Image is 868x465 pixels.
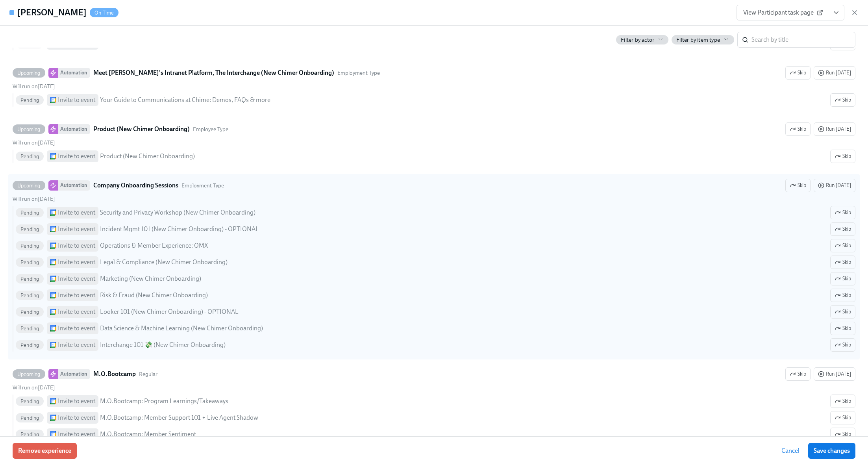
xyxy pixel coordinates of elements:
[835,225,851,233] span: Skip
[751,32,855,48] input: Search by title
[58,241,95,250] div: Invite to event
[13,83,55,90] span: Friday, October 24th 2025, 11:00 am
[16,154,44,159] span: Pending
[193,126,228,133] span: This automation uses the "Employee Type" audience
[672,35,734,44] button: Filter by item type
[814,122,855,136] button: UpcomingAutomationProduct (New Chimer Onboarding)Employee TypeSkipWill run on[DATE]Pending Invite...
[93,181,178,190] strong: Company Onboarding Sessions
[737,5,828,20] a: View Participant task page
[17,7,87,19] h4: [PERSON_NAME]
[58,341,95,349] div: Invite to event
[790,125,806,133] span: Skip
[100,274,201,283] div: Marketing (New Chimer Onboarding)
[58,430,95,439] div: Invite to event
[16,342,44,348] span: Pending
[139,371,157,378] span: This automation uses the "Regular" audience
[58,397,95,406] div: Invite to event
[100,413,258,422] div: M.O.Bootcamp: Member Support 101 + Live Agent Shadow
[814,66,855,80] button: UpcomingAutomationMeet [PERSON_NAME]'s Intranet Platform, The Interchange (New Chimer Onboarding)...
[830,305,855,319] button: UpcomingAutomationCompany Onboarding SessionsEmployment TypeSkipRun [DATE]Will run on[DATE]Pendin...
[835,209,851,217] span: Skip
[830,395,855,408] button: UpcomingAutomationM.O.BootcampRegularSkipRun [DATE]Will run on[DATE]Pending Invite to event M.O.B...
[676,36,720,44] span: Filter by item type
[58,369,90,379] div: Automation
[93,369,136,379] strong: M.O.Bootcamp
[808,443,855,459] button: Save changes
[830,93,855,107] button: UpcomingAutomationMeet [PERSON_NAME]'s Intranet Platform, The Interchange (New Chimer Onboarding)...
[58,96,95,104] div: Invite to event
[818,125,851,133] span: Run [DATE]
[835,291,851,299] span: Skip
[830,239,855,252] button: UpcomingAutomationCompany Onboarding SessionsEmployment TypeSkipRun [DATE]Will run on[DATE]Pendin...
[830,428,855,441] button: UpcomingAutomationM.O.BootcampRegularSkipRun [DATE]Will run on[DATE]Pending Invite to event M.O.B...
[100,208,255,217] div: Security and Privacy Workshop (New Chimer Onboarding)
[16,97,44,103] span: Pending
[16,309,44,315] span: Pending
[16,293,44,298] span: Pending
[100,397,228,406] div: M.O.Bootcamp: Program Learnings/Takeaways
[100,324,263,333] div: Data Science & Machine Learning (New Chimer Onboarding)
[830,289,855,302] button: UpcomingAutomationCompany Onboarding SessionsEmployment TypeSkipRun [DATE]Will run on[DATE]Pendin...
[16,210,44,216] span: Pending
[790,182,806,189] span: Skip
[13,126,45,132] span: Upcoming
[835,96,851,104] span: Skip
[58,413,95,422] div: Invite to event
[13,443,77,459] button: Remove experience
[58,208,95,217] div: Invite to event
[58,308,95,316] div: Invite to event
[100,225,259,233] div: Incident Mgmt 101 (New Chimer Onboarding) - OPTIONAL
[100,341,226,349] div: Interchange 101 💸 (New Chimer Onboarding)
[58,152,95,161] div: Invite to event
[835,308,851,316] span: Skip
[830,272,855,285] button: UpcomingAutomationCompany Onboarding SessionsEmployment TypeSkipRun [DATE]Will run on[DATE]Pendin...
[835,341,851,349] span: Skip
[835,397,851,405] span: Skip
[790,370,806,378] span: Skip
[616,35,668,44] button: Filter by actor
[13,196,55,202] span: Friday, October 24th 2025, 11:00 am
[58,225,95,233] div: Invite to event
[781,447,800,455] span: Cancel
[100,258,228,267] div: Legal & Compliance (New Chimer Onboarding)
[18,447,71,455] span: Remove experience
[16,259,44,265] span: Pending
[835,258,851,266] span: Skip
[100,430,196,439] div: M.O.Bootcamp: Member Sentiment
[58,274,95,283] div: Invite to event
[814,447,850,455] span: Save changes
[790,69,806,77] span: Skip
[835,275,851,283] span: Skip
[337,69,380,77] span: This automation uses the "Employment Type" audience
[16,226,44,232] span: Pending
[830,150,855,163] button: UpcomingAutomationProduct (New Chimer Onboarding)Employee TypeSkipRun [DATE]Will run on[DATE]Pend...
[835,242,851,250] span: Skip
[830,338,855,352] button: UpcomingAutomationCompany Onboarding SessionsEmployment TypeSkipRun [DATE]Will run on[DATE]Pendin...
[93,124,190,134] strong: Product (New Chimer Onboarding)
[830,206,855,219] button: UpcomingAutomationCompany Onboarding SessionsEmployment TypeSkipRun [DATE]Will run on[DATE]Pendin...
[100,152,195,161] div: Product (New Chimer Onboarding)
[100,96,270,104] div: Your Guide to Communications at Chime: Demos, FAQs & more
[621,36,654,44] span: Filter by actor
[90,10,118,16] span: On Time
[13,70,45,76] span: Upcoming
[785,367,811,381] button: UpcomingAutomationM.O.BootcampRegularRun [DATE]Will run on[DATE]Pending Invite to event M.O.Bootc...
[835,324,851,332] span: Skip
[58,324,95,333] div: Invite to event
[13,371,45,377] span: Upcoming
[13,183,45,189] span: Upcoming
[835,152,851,160] span: Skip
[830,411,855,424] button: UpcomingAutomationM.O.BootcampRegularSkipRun [DATE]Will run on[DATE]Pending Invite to event M.O.B...
[16,432,44,437] span: Pending
[814,367,855,381] button: UpcomingAutomationM.O.BootcampRegularSkipWill run on[DATE]Pending Invite to event M.O.Bootcamp: P...
[785,66,811,80] button: UpcomingAutomationMeet [PERSON_NAME]'s Intranet Platform, The Interchange (New Chimer Onboarding)...
[13,139,55,146] span: Friday, October 24th 2025, 11:00 am
[830,256,855,269] button: UpcomingAutomationCompany Onboarding SessionsEmployment TypeSkipRun [DATE]Will run on[DATE]Pendin...
[830,222,855,236] button: UpcomingAutomationCompany Onboarding SessionsEmployment TypeSkipRun [DATE]Will run on[DATE]Pendin...
[58,124,90,134] div: Automation
[58,180,90,191] div: Automation
[16,243,44,249] span: Pending
[16,415,44,421] span: Pending
[814,179,855,192] button: UpcomingAutomationCompany Onboarding SessionsEmployment TypeSkipWill run on[DATE]Pending Invite t...
[785,122,811,136] button: UpcomingAutomationProduct (New Chimer Onboarding)Employee TypeRun [DATE]Will run on[DATE]Pending ...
